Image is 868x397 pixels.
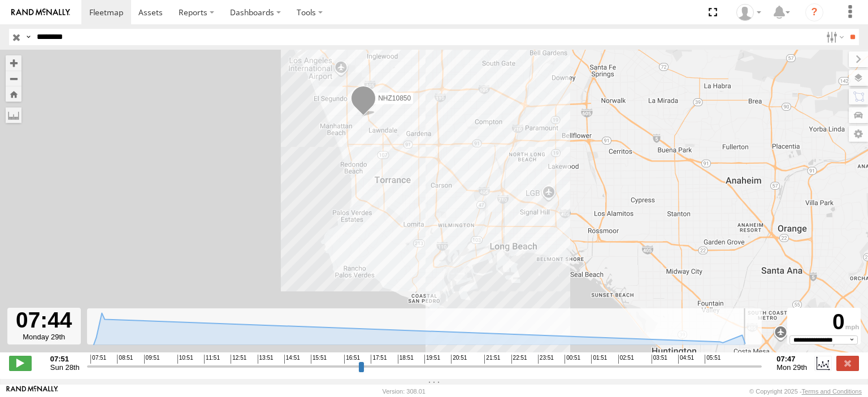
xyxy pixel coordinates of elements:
span: Sun 28th Sep 2025 [50,363,80,372]
span: 05:51 [705,355,721,364]
strong: 07:47 [776,355,807,363]
span: 09:51 [144,355,160,364]
label: Play/Stop [9,356,32,370]
button: Zoom Home [6,86,21,102]
label: Search Filter Options [822,29,846,45]
label: Measure [6,107,21,123]
a: Terms and Conditions [802,388,862,395]
span: 04:51 [678,355,694,364]
div: Version: 308.01 [383,388,426,395]
span: 12:51 [231,355,246,364]
span: 15:51 [311,355,327,364]
span: 14:51 [284,355,300,364]
span: 02:51 [618,355,634,364]
span: 00:51 [565,355,580,364]
span: Mon 29th Sep 2025 [776,363,807,372]
span: 03:51 [652,355,667,364]
span: 23:51 [538,355,554,364]
span: 13:51 [258,355,274,364]
span: 16:51 [344,355,360,364]
label: Search Query [24,29,33,45]
span: NHZ10850 [378,94,411,102]
img: rand-logo.svg [11,8,70,16]
span: 19:51 [424,355,440,364]
span: 01:51 [591,355,607,364]
button: Zoom out [6,71,21,86]
label: Map Settings [849,126,868,142]
span: 08:51 [117,355,133,364]
span: 20:51 [451,355,467,364]
span: 21:51 [484,355,500,364]
i: ? [805,3,823,21]
label: Close [836,356,859,370]
span: 17:51 [371,355,387,364]
a: Visit our Website [6,386,58,397]
strong: 07:51 [50,355,80,363]
div: Zulema McIntosch [732,4,765,21]
div: 0 [789,309,859,335]
span: 07:51 [90,355,106,364]
span: 18:51 [398,355,414,364]
span: 10:51 [177,355,193,364]
button: Zoom in [6,55,21,71]
span: 11:51 [204,355,220,364]
div: © Copyright 2025 - [749,388,862,395]
span: 22:51 [511,355,527,364]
